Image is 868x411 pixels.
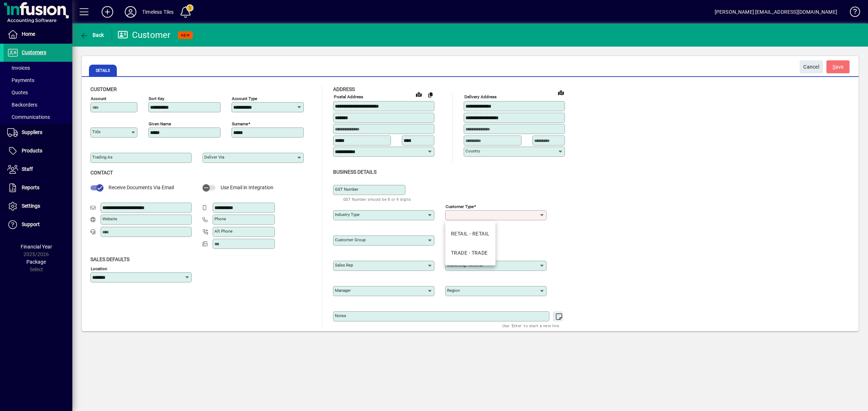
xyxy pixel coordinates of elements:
[343,195,411,203] mat-hint: GST Number should be 8 or 9 digits
[333,86,355,92] span: Address
[4,25,72,43] a: Home
[90,170,113,176] span: Contact
[445,224,495,243] mat-option: RETAIL - RETAIL
[119,5,142,18] button: Profile
[22,129,42,135] span: Suppliers
[214,216,226,221] mat-label: Phone
[4,216,72,234] a: Support
[149,96,164,101] mat-label: Sort key
[446,204,474,209] mat-label: Customer type
[72,29,112,42] app-page-header-button: Back
[91,96,106,101] mat-label: Account
[451,249,488,257] div: TRADE - TRADE
[445,243,495,263] mat-option: TRADE - TRADE
[7,102,37,108] span: Backorders
[96,5,119,18] button: Add
[413,88,425,100] a: View on map
[7,90,28,95] span: Quotes
[333,169,376,175] span: Business details
[833,61,844,73] span: ave
[22,31,35,37] span: Home
[451,230,490,238] div: RETAIL - RETAIL
[800,60,823,73] button: Cancel
[22,148,42,153] span: Products
[4,111,72,123] a: Communications
[232,96,257,101] mat-label: Account Type
[335,237,366,242] mat-label: Customer group
[844,1,859,25] a: Knowledge Base
[78,29,106,42] button: Back
[21,244,52,250] span: Financial Year
[335,212,359,217] mat-label: Industry type
[502,321,559,330] mat-hint: Use 'Enter' to start a new line
[4,62,72,74] a: Invoices
[4,74,72,86] a: Payments
[214,229,233,234] mat-label: Alt Phone
[4,99,72,111] a: Backorders
[22,203,40,209] span: Settings
[221,185,273,190] span: Use Email in Integration
[4,142,72,160] a: Products
[22,166,33,172] span: Staff
[149,121,171,126] mat-label: Given name
[465,148,480,153] mat-label: Country
[90,86,117,92] span: Customer
[803,61,819,73] span: Cancel
[833,64,835,70] span: S
[4,160,72,178] a: Staff
[335,263,353,268] mat-label: Sales rep
[91,266,107,271] mat-label: Location
[26,259,46,265] span: Package
[4,197,72,215] a: Settings
[7,65,30,71] span: Invoices
[4,86,72,99] a: Quotes
[4,179,72,197] a: Reports
[204,155,224,160] mat-label: Deliver via
[92,129,101,134] mat-label: Title
[7,114,50,120] span: Communications
[22,185,39,190] span: Reports
[90,256,129,262] span: Sales defaults
[7,77,34,83] span: Payments
[118,29,171,41] div: Customer
[425,89,436,100] button: Copy to Delivery address
[4,124,72,142] a: Suppliers
[80,32,104,38] span: Back
[102,216,117,221] mat-label: Website
[232,121,248,126] mat-label: Surname
[22,49,46,55] span: Customers
[22,221,40,227] span: Support
[109,185,174,190] span: Receive Documents Via Email
[555,87,567,98] a: View on map
[335,288,351,293] mat-label: Manager
[715,6,837,18] div: [PERSON_NAME] [EMAIL_ADDRESS][DOMAIN_NAME]
[335,187,358,192] mat-label: GST Number
[335,313,346,318] mat-label: Notes
[447,288,460,293] mat-label: Region
[92,155,112,160] mat-label: Trading as
[181,33,190,38] span: NEW
[142,6,174,18] div: Timeless Tiles
[826,60,850,73] button: Save
[89,65,117,76] span: Details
